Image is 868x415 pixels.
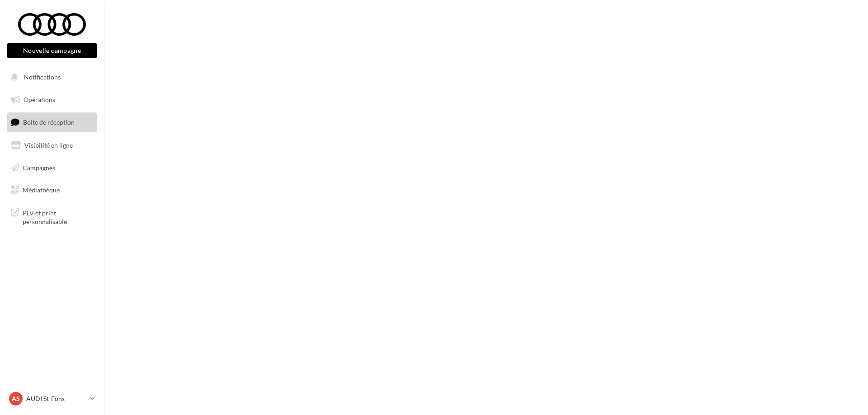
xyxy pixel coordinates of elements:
[24,96,55,103] span: Opérations
[7,43,97,58] button: Nouvelle campagne
[23,186,60,194] span: Médiathèque
[5,68,95,87] button: Notifications
[24,141,73,149] span: Visibilité en ligne
[23,207,93,226] span: PLV et print personnalisable
[12,394,20,403] span: AS
[26,394,86,403] p: AUDI St-Fons
[5,159,99,177] a: Campagnes
[5,112,99,132] a: Boîte de réception
[7,390,97,407] a: AS AUDI St-Fons
[5,203,99,230] a: PLV et print personnalisable
[5,136,99,155] a: Visibilité en ligne
[23,118,75,126] span: Boîte de réception
[24,73,61,81] span: Notifications
[5,181,99,200] a: Médiathèque
[23,163,55,171] span: Campagnes
[5,90,99,109] a: Opérations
